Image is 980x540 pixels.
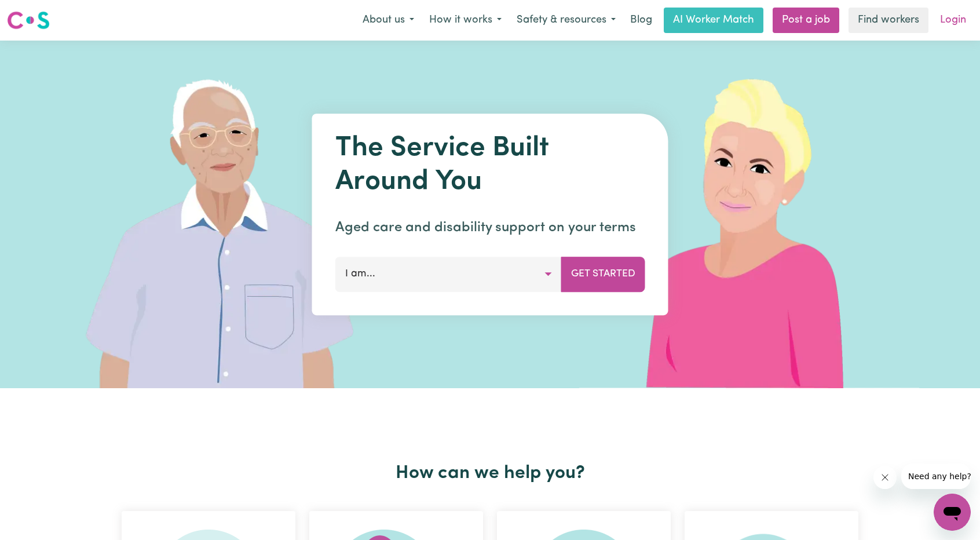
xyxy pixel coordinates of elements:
button: About us [355,8,422,32]
a: Find workers [849,8,928,33]
button: Get Started [561,257,645,291]
button: Safety & resources [509,8,623,32]
a: Careseekers logo [7,7,50,34]
button: I am... [335,257,562,291]
h2: How can we help you? [115,462,865,484]
a: Post a job [773,8,839,33]
span: Need any help? [7,8,70,17]
iframe: Button to launch messaging window [934,494,971,531]
a: AI Worker Match [664,8,763,33]
h1: The Service Built Around You [335,132,645,199]
button: How it works [422,8,509,32]
p: Aged care and disability support on your terms [335,217,645,238]
img: Careseekers logo [7,10,50,31]
iframe: Close message [873,466,897,489]
iframe: Message from company [901,464,971,489]
a: Login [933,8,973,33]
a: Blog [623,8,659,33]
